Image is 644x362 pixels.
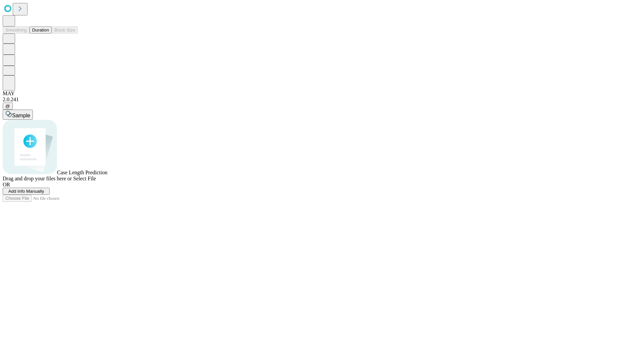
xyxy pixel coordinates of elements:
[57,170,107,175] span: Case Length Prediction
[12,113,30,118] span: Sample
[5,104,10,109] span: @
[3,26,30,34] button: Smoothing
[3,182,10,187] span: OR
[3,188,50,195] button: Add Info Manually
[30,26,52,34] button: Duration
[8,189,44,194] span: Add Info Manually
[3,103,13,110] button: @
[3,176,72,181] span: Drag and drop your files here or
[52,26,78,34] button: Block Size
[3,97,641,103] div: 2.0.241
[3,90,641,97] div: MAY
[73,176,96,181] span: Select File
[3,110,33,120] button: Sample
